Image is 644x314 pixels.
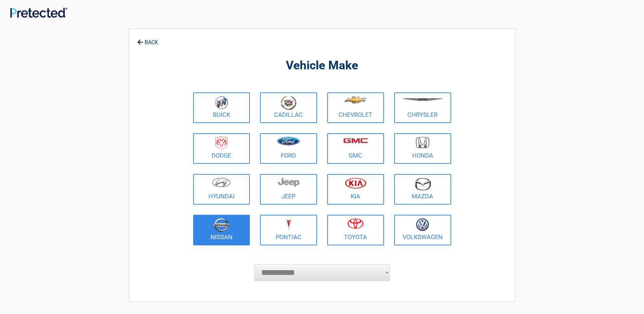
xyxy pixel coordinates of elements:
[345,177,366,189] img: kia
[278,177,299,187] img: jeep
[193,133,250,164] a: Dodge
[260,215,317,245] a: Pontiac
[136,33,160,45] a: BACK
[281,96,296,110] img: cadillac
[277,137,300,145] img: ford
[327,215,384,245] a: Toyota
[327,133,384,164] a: GMC
[193,215,250,245] a: Nissan
[416,137,430,149] img: honda
[327,92,384,123] a: Chevrolet
[260,174,317,205] a: Jeep
[193,92,250,123] a: Buick
[347,218,364,229] img: toyota
[343,138,368,143] img: gmc
[414,177,431,191] img: mazda
[394,92,451,123] a: Chrysler
[394,133,451,164] a: Honda
[394,174,451,205] a: Mazda
[402,98,443,101] img: chrysler
[212,177,231,187] img: hyundai
[191,58,453,74] h2: Vehicle Make
[394,215,451,245] a: Volkswagen
[344,96,367,104] img: chevrolet
[260,133,317,164] a: Ford
[260,92,317,123] a: Cadillac
[216,137,227,150] img: dodge
[285,218,292,231] img: pontiac
[10,7,67,18] img: Main Logo
[193,174,250,205] a: Hyundai
[215,96,228,109] img: buick
[213,218,229,232] img: nissan
[327,174,384,205] a: Kia
[416,218,429,231] img: volkswagen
